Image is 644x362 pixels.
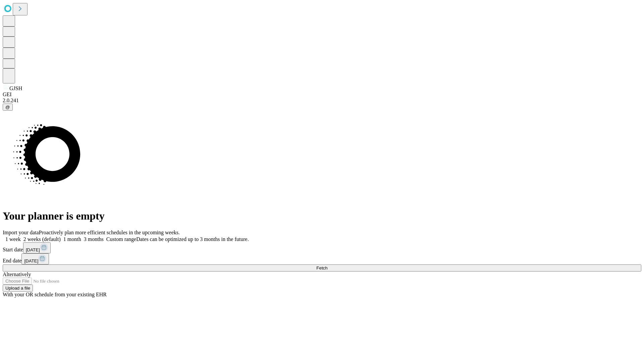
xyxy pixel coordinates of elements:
span: [DATE] [26,247,40,252]
span: Proactively plan more efficient schedules in the upcoming weeks. [39,230,180,235]
div: GEI [3,92,641,98]
span: 1 week [5,236,21,242]
span: @ [5,105,10,110]
span: Fetch [316,265,327,270]
button: Upload a file [3,285,33,292]
span: [DATE] [24,258,38,263]
span: Custom range [106,236,136,242]
button: Fetch [3,264,641,271]
div: Start date [3,242,641,253]
span: With your OR schedule from your existing EHR [3,292,107,297]
button: [DATE] [21,253,49,264]
button: @ [3,104,13,111]
span: 2 weeks (default) [23,236,61,242]
h1: Your planner is empty [3,210,641,222]
span: Alternatively [3,271,31,277]
span: 1 month [63,236,81,242]
span: 3 months [84,236,104,242]
span: Dates can be optimized up to 3 months in the future. [136,236,249,242]
div: End date [3,253,641,264]
div: 2.0.241 [3,98,641,104]
button: [DATE] [23,242,51,253]
span: GJSH [9,85,22,91]
span: Import your data [3,230,39,235]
